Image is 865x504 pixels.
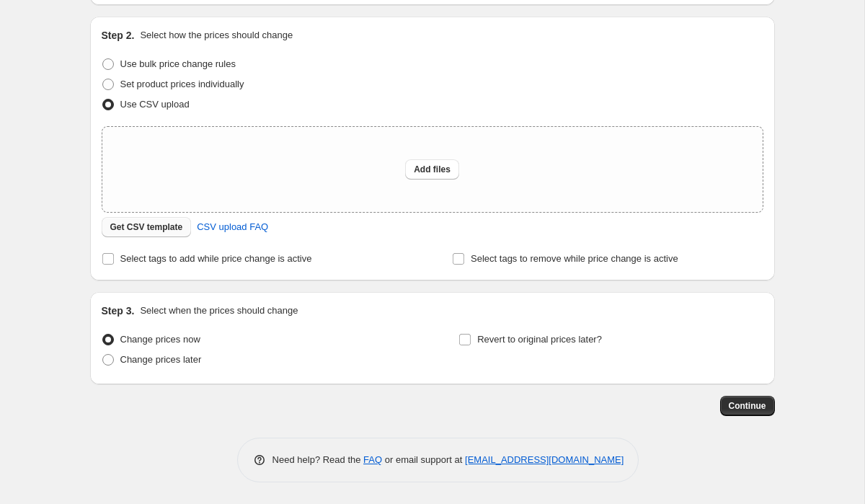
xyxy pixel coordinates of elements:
span: Change prices now [120,334,200,345]
a: FAQ [363,454,382,465]
span: Select tags to remove while price change is active [471,253,678,264]
span: or email support at [382,454,465,465]
span: Continue [729,400,766,412]
h2: Step 3. [102,304,135,318]
span: Need help? Read the [272,454,364,465]
button: Get CSV template [102,217,192,237]
h2: Step 2. [102,28,135,43]
a: [EMAIL_ADDRESS][DOMAIN_NAME] [465,454,624,465]
span: Revert to original prices later? [477,334,602,345]
a: CSV upload FAQ [188,216,277,239]
span: CSV upload FAQ [197,220,268,234]
span: Get CSV template [110,221,183,233]
span: Select tags to add while price change is active [120,253,312,264]
button: Continue [720,396,775,416]
p: Select when the prices should change [140,304,298,318]
span: Use bulk price change rules [120,58,236,69]
p: Select how the prices should change [140,28,293,43]
span: Use CSV upload [120,99,190,110]
span: Set product prices individually [120,79,244,89]
button: Add files [405,159,459,180]
span: Change prices later [120,354,202,365]
span: Add files [414,164,451,175]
